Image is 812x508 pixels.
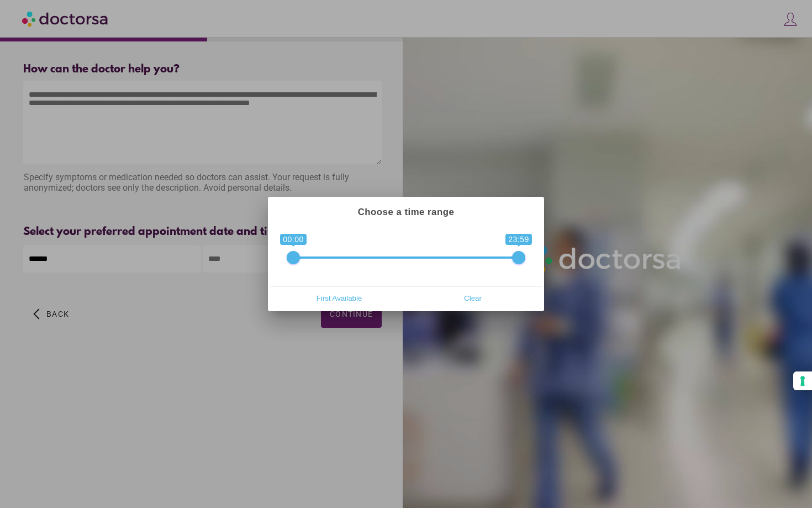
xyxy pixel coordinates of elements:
[276,290,403,306] span: First Available
[280,234,307,245] span: 00:00
[358,207,455,217] strong: Choose a time range
[505,234,532,245] span: 23:59
[409,290,536,306] span: Clear
[406,289,540,307] button: Clear
[272,289,406,307] button: First Available
[793,371,812,390] button: Your consent preferences for tracking technologies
